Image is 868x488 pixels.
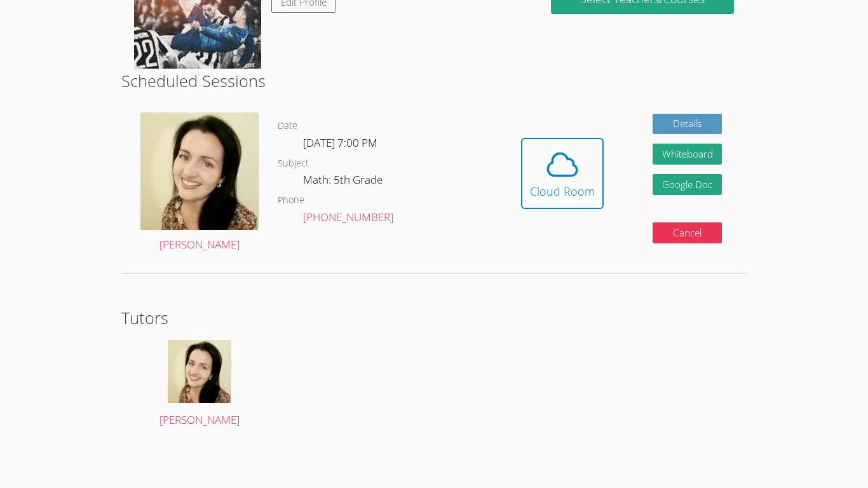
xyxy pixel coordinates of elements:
[303,135,377,150] span: [DATE] 7:00 PM
[653,174,722,195] a: Google Doc
[121,69,747,93] h2: Scheduled Sessions
[653,144,722,165] button: Whiteboard
[159,412,240,427] span: [PERSON_NAME]
[521,138,604,209] button: Cloud Room
[278,193,304,208] dt: Phone
[653,114,722,135] a: Details
[140,112,259,254] a: [PERSON_NAME]
[303,171,385,193] dd: Math: 5th Grade
[168,340,231,403] img: Screenshot%202022-07-16%2010.55.09%20PM.png
[278,156,309,172] dt: Subject
[303,210,393,224] a: [PHONE_NUMBER]
[134,340,266,430] a: [PERSON_NAME]
[121,306,747,330] h2: Tutors
[653,222,722,243] button: Cancel
[278,118,297,134] dt: Date
[530,182,595,200] div: Cloud Room
[140,112,259,230] img: Screenshot%202022-07-16%2010.55.09%20PM.png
